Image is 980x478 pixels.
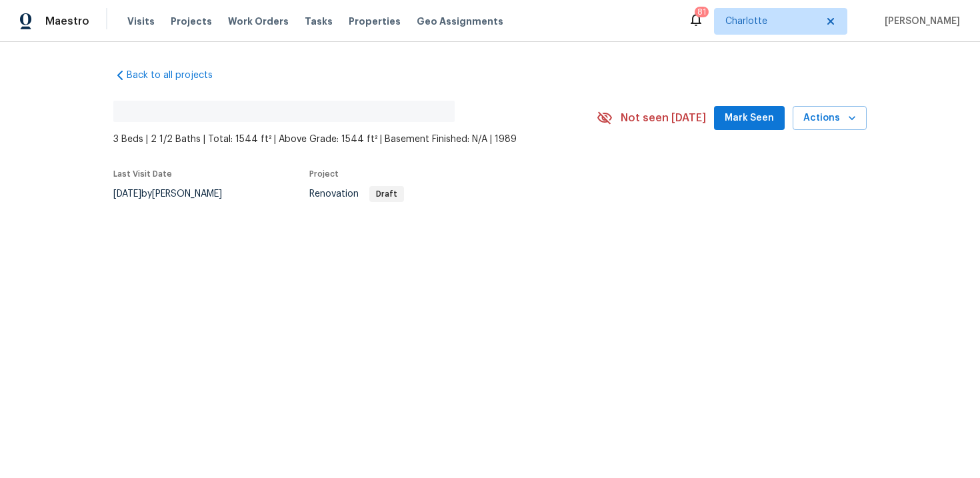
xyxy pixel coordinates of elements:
[127,15,155,28] span: Visits
[803,110,856,127] span: Actions
[417,15,503,28] span: Geo Assignments
[725,15,817,28] span: Charlotte
[171,15,212,28] span: Projects
[113,69,241,82] a: Back to all projects
[371,190,403,198] span: Draft
[879,15,960,28] span: [PERSON_NAME]
[309,170,339,178] span: Project
[228,15,289,28] span: Work Orders
[309,189,404,199] span: Renovation
[714,106,785,131] button: Mark Seen
[697,5,706,19] div: 81
[113,133,597,146] span: 3 Beds | 2 1/2 Baths | Total: 1544 ft² | Above Grade: 1544 ft² | Basement Finished: N/A | 1989
[113,170,172,178] span: Last Visit Date
[113,186,238,202] div: by [PERSON_NAME]
[45,15,89,28] span: Maestro
[725,110,774,127] span: Mark Seen
[305,17,333,26] span: Tasks
[793,106,867,131] button: Actions
[113,189,141,199] span: [DATE]
[349,15,401,28] span: Properties
[621,111,706,125] span: Not seen [DATE]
